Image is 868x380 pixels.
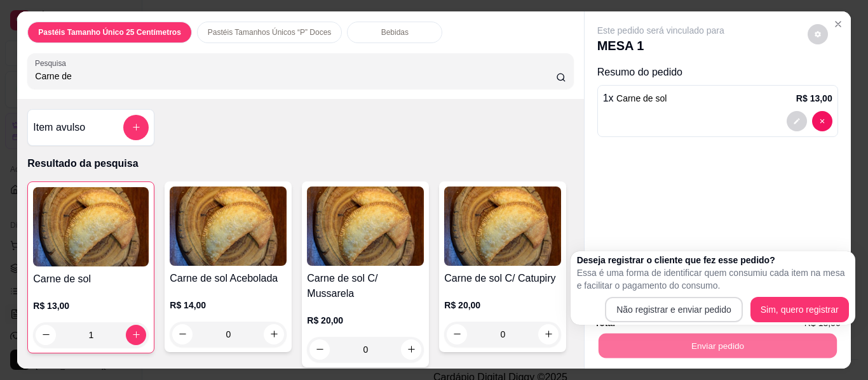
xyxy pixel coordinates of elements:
input: Pesquisa [35,70,556,82]
p: Bebidas [381,27,409,37]
label: Pesquisa [35,58,71,69]
p: Pastéis Tamanhos Únicos “P” Doces [208,27,332,37]
p: 1 x [603,91,667,106]
p: Este pedido será vinculado para [597,24,724,37]
img: product-image [170,187,287,266]
h4: Carne de sol Acebolada [170,271,287,286]
p: R$ 13,00 [33,299,149,312]
p: Essa é uma forma de identificar quem consumiu cada item na mesa e facilitar o pagamento do consumo. [577,266,849,292]
button: decrease-product-quantity [787,111,807,131]
p: R$ 13,00 [796,92,832,105]
p: R$ 20,00 [307,314,424,327]
p: R$ 14,00 [170,299,287,311]
button: add-separate-item [123,115,149,140]
h4: Carne de sol C/ Catupiry [444,271,561,286]
span: Carne de sol [616,93,667,103]
h4: Item avulso [33,120,85,135]
button: Sim, quero registrar [750,297,849,322]
button: Enviar pedido [598,334,836,358]
h4: Carne de sol [33,272,149,287]
h4: Carne de sol C/ Mussarela [307,271,424,301]
p: Resultado da pesquisa [27,156,573,171]
button: decrease-product-quantity [812,111,832,131]
button: decrease-product-quantity [808,24,828,44]
p: Resumo do pedido [597,65,838,80]
img: product-image [33,187,149,266]
h2: Deseja registrar o cliente que fez esse pedido? [577,254,849,266]
img: product-image [444,187,561,266]
p: Pastéis Tamanho Único 25 Centímetros [38,27,181,37]
p: R$ 20,00 [444,299,561,311]
button: Close [828,14,848,34]
img: product-image [307,187,424,266]
button: Não registrar e enviar pedido [605,297,743,322]
p: MESA 1 [597,37,724,55]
